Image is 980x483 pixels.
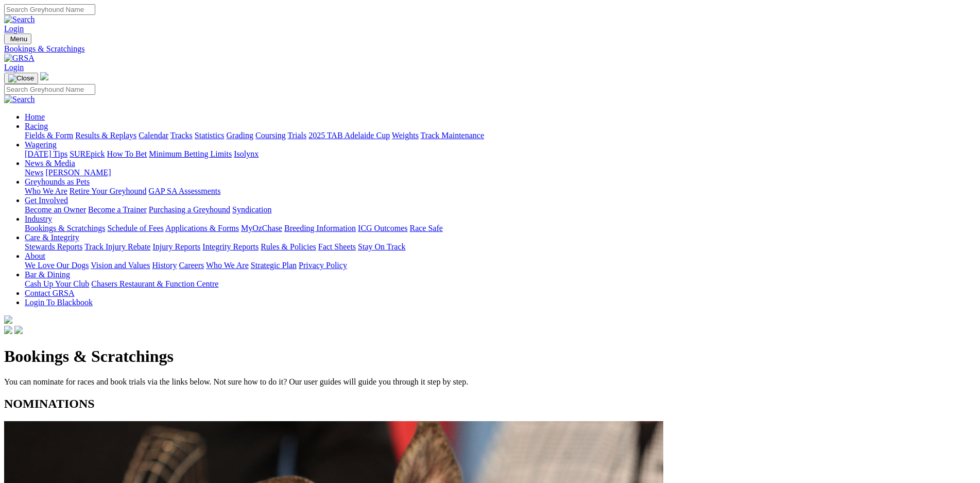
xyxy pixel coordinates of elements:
[107,224,163,232] a: Schedule of Fees
[287,131,306,140] a: Trials
[8,74,34,82] img: Close
[152,261,177,270] a: History
[25,168,976,177] div: News & Media
[4,54,35,63] img: GRSA
[25,187,67,195] a: Who We Are
[40,72,48,80] img: logo-grsa-white.png
[195,131,225,140] a: Statistics
[25,168,43,177] a: News
[4,315,12,324] img: logo-grsa-white.png
[4,34,31,44] button: Toggle navigation
[409,224,442,232] a: Race Safe
[149,187,221,195] a: GAP SA Assessments
[25,298,93,307] a: Login To Blackbook
[25,149,67,158] a: [DATE] Tips
[88,205,147,214] a: Become a Trainer
[4,63,24,72] a: Login
[227,131,253,140] a: Grading
[25,131,976,140] div: Racing
[25,214,52,223] a: Industry
[4,347,976,366] h1: Bookings & Scratchings
[25,187,976,196] div: Greyhounds as Pets
[25,261,89,270] a: We Love Our Dogs
[25,112,45,121] a: Home
[25,289,74,297] a: Contact GRSA
[25,149,976,159] div: Wagering
[75,131,136,140] a: Results & Replays
[149,149,232,158] a: Minimum Betting Limits
[25,196,68,205] a: Get Involved
[152,242,200,251] a: Injury Reports
[14,326,23,334] img: twitter.svg
[25,252,45,260] a: About
[25,261,976,270] div: About
[165,224,239,232] a: Applications & Forms
[4,15,35,24] img: Search
[299,261,347,270] a: Privacy Policy
[25,242,976,252] div: Care & Integrity
[25,205,976,214] div: Get Involved
[241,224,282,232] a: MyOzChase
[4,326,12,334] img: facebook.svg
[70,187,147,195] a: Retire Your Greyhound
[4,4,95,15] input: Search
[25,224,105,232] a: Bookings & Scratchings
[358,242,405,251] a: Stay On Track
[232,205,271,214] a: Syndication
[4,24,24,33] a: Login
[206,261,249,270] a: Who We Are
[25,140,57,149] a: Wagering
[25,233,79,242] a: Care & Integrity
[202,242,259,251] a: Integrity Reports
[4,397,976,411] h2: NOMINATIONS
[10,35,27,43] span: Menu
[392,131,419,140] a: Weights
[25,224,976,233] div: Industry
[318,242,356,251] a: Fact Sheets
[139,131,168,140] a: Calendar
[284,224,356,232] a: Breeding Information
[91,261,150,270] a: Vision and Values
[358,224,407,232] a: ICG Outcomes
[25,279,89,288] a: Cash Up Your Club
[255,131,286,140] a: Coursing
[170,131,193,140] a: Tracks
[25,131,73,140] a: Fields & Form
[4,44,976,54] a: Bookings & Scratchings
[107,149,147,158] a: How To Bet
[4,95,35,104] img: Search
[4,377,976,387] p: You can nominate for races and book trials via the links below. Not sure how to do it? Our user g...
[25,205,86,214] a: Become an Owner
[308,131,390,140] a: 2025 TAB Adelaide Cup
[91,279,218,288] a: Chasers Restaurant & Function Centre
[421,131,484,140] a: Track Maintenance
[179,261,204,270] a: Careers
[25,279,976,289] div: Bar & Dining
[25,159,75,168] a: News & Media
[25,270,70,279] a: Bar & Dining
[261,242,316,251] a: Rules & Policies
[25,122,48,130] a: Racing
[25,177,90,186] a: Greyhounds as Pets
[4,73,38,84] button: Toggle navigation
[149,205,230,214] a: Purchasing a Greyhound
[70,149,105,158] a: SUREpick
[45,168,111,177] a: [PERSON_NAME]
[84,242,150,251] a: Track Injury Rebate
[234,149,259,158] a: Isolynx
[25,242,82,251] a: Stewards Reports
[4,84,95,95] input: Search
[251,261,297,270] a: Strategic Plan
